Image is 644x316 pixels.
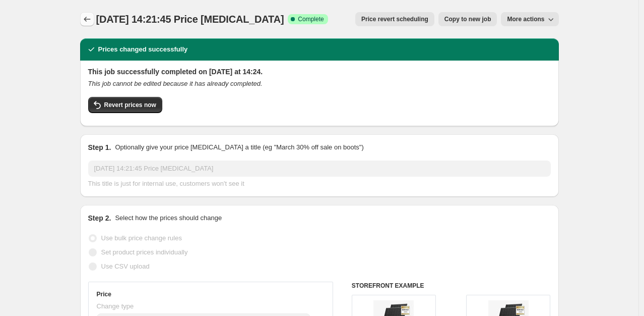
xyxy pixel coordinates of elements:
h2: Step 2. [88,213,111,223]
span: Set product prices individually [101,248,188,256]
input: 30% off holiday sale [88,161,551,177]
h3: Price [97,290,111,298]
button: Price change jobs [80,12,94,26]
h6: STOREFRONT EXAMPLE [352,282,551,290]
span: Copy to new job [444,15,491,23]
span: More actions [507,15,544,23]
h2: This job successfully completed on [DATE] at 14:24. [88,67,551,77]
button: Price revert scheduling [355,12,434,26]
span: Price revert scheduling [361,15,428,23]
span: Revert prices now [104,101,156,109]
span: Complete [298,15,324,23]
p: Optionally give your price [MEDICAL_DATA] a title (eg "March 30% off sale on boots") [115,142,363,152]
span: Use CSV upload [101,262,150,270]
span: Use bulk price change rules [101,234,182,242]
i: This job cannot be edited because it has already completed. [88,80,263,87]
h2: Prices changed successfully [98,44,188,55]
span: This title is just for internal use, customers won't see it [88,180,244,187]
h2: Step 1. [88,142,111,152]
span: Change type [97,302,134,310]
button: Copy to new job [438,12,497,26]
p: Select how the prices should change [115,213,222,223]
button: More actions [501,12,558,26]
span: [DATE] 14:21:45 Price [MEDICAL_DATA] [96,14,284,25]
button: Revert prices now [88,97,162,113]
